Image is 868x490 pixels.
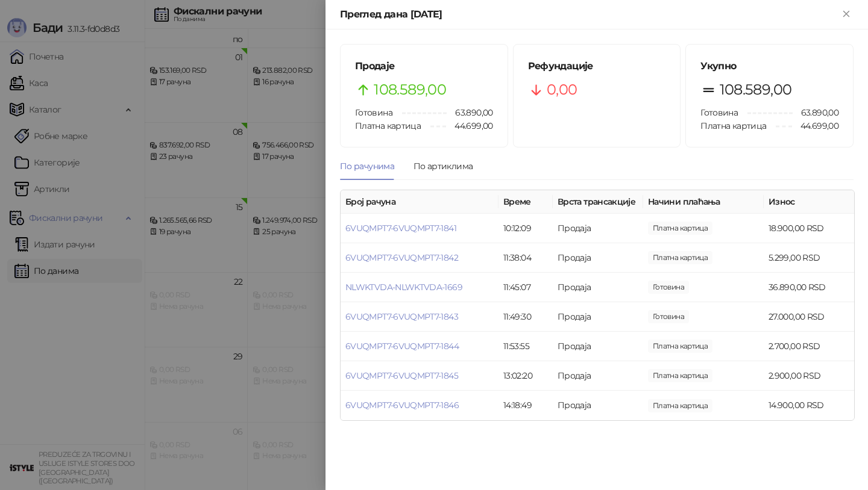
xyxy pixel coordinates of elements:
[764,391,854,420] td: 14.900,00 RSD
[700,107,738,118] span: Готовина
[498,214,553,243] td: 10:12:09
[553,391,643,420] td: Продаја
[345,252,458,263] a: 6VUQMPT7-6VUQMPT7-1842
[648,251,712,264] span: 5.299,00
[553,214,643,243] td: Продаја
[345,223,456,234] a: 6VUQMPT7-6VUQMPT7-1841
[498,391,553,420] td: 14:18:49
[498,332,553,361] td: 11:53:55
[648,310,689,323] span: 27.000,00
[648,369,712,382] span: 2.900,00
[447,106,492,119] span: 63.890,00
[648,340,712,353] span: 2.700,00
[764,332,854,361] td: 2.700,00 RSD
[341,190,498,214] th: Број рачуна
[792,119,838,132] span: 44.699,00
[547,78,577,101] span: 0,00
[345,311,458,322] a: 6VUQMPT7-6VUQMPT7-1843
[345,282,462,293] a: NLWKTVDA-NLWKTVDA-1669
[648,281,689,294] span: 36.890,00
[553,190,643,214] th: Врста трансакције
[498,302,553,332] td: 11:49:30
[839,7,854,22] button: Close
[700,59,838,73] h5: Укупно
[345,341,459,352] a: 6VUQMPT7-6VUQMPT7-1844
[553,302,643,332] td: Продаја
[345,400,459,411] a: 6VUQMPT7-6VUQMPT7-1846
[355,120,421,131] span: Платна картица
[764,214,854,243] td: 18.900,00 RSD
[553,361,643,391] td: Продаја
[700,120,766,131] span: Платна картица
[764,243,854,273] td: 5.299,00 RSD
[355,107,392,118] span: Готовина
[414,160,473,173] div: По артиклима
[764,273,854,302] td: 36.890,00 RSD
[345,370,458,381] a: 6VUQMPT7-6VUQMPT7-1845
[764,302,854,332] td: 27.000,00 RSD
[643,190,764,214] th: Начини плаћања
[374,78,446,101] span: 108.589,00
[340,7,839,22] div: Преглед дана [DATE]
[648,399,712,412] span: 14.900,00
[764,361,854,391] td: 2.900,00 RSD
[446,119,492,132] span: 44.699,00
[498,361,553,391] td: 13:02:20
[764,190,854,214] th: Износ
[720,78,792,101] span: 108.589,00
[498,190,553,214] th: Време
[355,59,493,73] h5: Продаје
[793,106,838,119] span: 63.890,00
[553,273,643,302] td: Продаја
[528,59,666,73] h5: Рефундације
[498,243,553,273] td: 11:38:04
[498,273,553,302] td: 11:45:07
[340,160,394,173] div: По рачунима
[553,332,643,361] td: Продаја
[648,222,712,235] span: 18.900,00
[553,243,643,273] td: Продаја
